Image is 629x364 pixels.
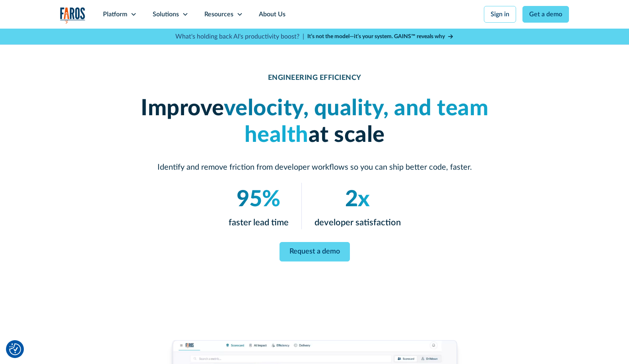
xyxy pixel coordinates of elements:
[307,33,454,41] a: It’s not the model—it’s your system. GAINS™ reveals why
[307,34,445,39] strong: It’s not the model—it’s your system. GAINS™ reveals why
[224,97,489,146] em: velocity, quality, and team health
[153,10,179,19] div: Solutions
[237,188,280,211] em: 95%
[124,95,505,149] h1: Improve at scale
[103,10,127,19] div: Platform
[175,32,304,41] p: What's holding back AI's productivity boost? |
[9,343,21,355] img: Revisit consent button
[60,7,85,23] img: Logo of the analytics and reporting company Faros.
[345,188,370,211] em: 2x
[522,6,569,23] a: Get a demo
[204,10,233,19] div: Resources
[280,242,350,261] a: Request a demo
[124,161,505,173] p: Identify and remove friction from developer workflows so you can ship better code, faster.
[229,216,289,229] p: faster lead time
[268,74,361,83] div: ENGINEERING EFFICIENCY
[314,216,401,229] p: developer satisfaction
[60,7,85,23] a: home
[9,343,21,355] button: Cookie Settings
[484,6,516,23] a: Sign in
